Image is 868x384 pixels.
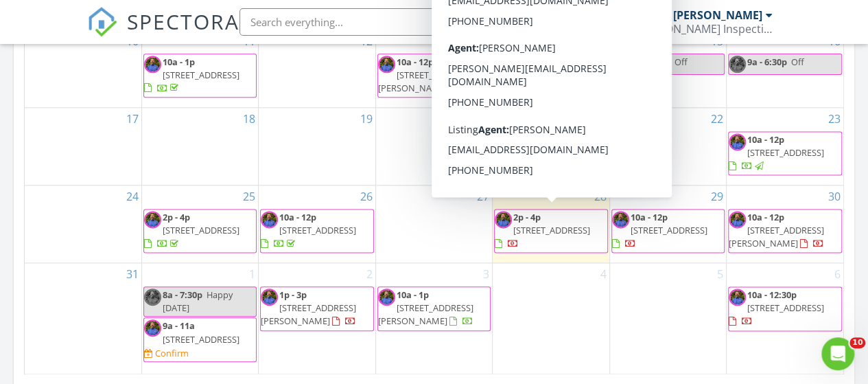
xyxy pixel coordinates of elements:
img: may_2025.jpg [378,289,395,306]
td: Go to August 27, 2025 [375,185,492,262]
span: [STREET_ADDRESS] [747,146,824,159]
img: may_2025.jpg [612,56,629,73]
span: 8a - 7:30p [163,289,202,301]
td: Go to September 1, 2025 [141,262,258,374]
img: may_2025.jpg [144,56,161,73]
a: Confirm [144,347,189,360]
td: Go to August 19, 2025 [259,107,375,185]
img: may_2025.jpg [378,56,395,73]
div: Schaefer Inspection Service [635,22,773,36]
td: Go to August 11, 2025 [141,30,258,107]
a: Go to September 6, 2025 [832,263,843,285]
a: 9a - 11a [STREET_ADDRESS] Confirm [143,317,257,362]
a: 10a - 12p [STREET_ADDRESS][PERSON_NAME] [377,54,491,98]
a: 10a - 12p [STREET_ADDRESS] [728,131,842,176]
a: 10a - 12p [STREET_ADDRESS][PERSON_NAME] [378,56,486,94]
a: 10a - 12:30p [STREET_ADDRESS] [728,286,842,331]
img: may_2025.jpg [261,211,278,228]
a: Go to September 4, 2025 [598,263,609,285]
a: 2p - 4p [STREET_ADDRESS] [495,211,590,249]
span: Off [675,56,688,68]
span: [STREET_ADDRESS] [163,224,239,236]
span: 3p - 5p [513,133,541,146]
a: Go to August 25, 2025 [240,185,258,207]
a: Go to August 26, 2025 [357,185,375,207]
td: Go to August 13, 2025 [375,30,492,107]
span: [STREET_ADDRESS] [279,224,356,236]
span: 2p - 4p [163,211,190,223]
span: 2p - 4p [513,211,541,223]
a: 10a - 1p [STREET_ADDRESS][PERSON_NAME] [377,286,491,331]
td: Go to August 26, 2025 [259,185,375,262]
span: 10a - 12p [397,56,434,68]
td: Go to August 18, 2025 [141,107,258,185]
img: may_2025.jpg [729,56,746,73]
td: Go to August 25, 2025 [141,185,258,262]
input: Search everything... [239,8,514,36]
a: Go to August 19, 2025 [357,108,375,130]
a: 3p - 5p [STREET_ADDRESS] [494,131,607,176]
a: 10a - 12p [STREET_ADDRESS] [612,211,707,249]
span: Happy [DATE] [163,289,233,314]
span: 10a - 12p [279,211,316,223]
span: 10 [849,337,865,348]
span: [STREET_ADDRESS] [631,224,707,236]
a: 2p - 4p [STREET_ADDRESS] [144,211,239,249]
td: Go to August 31, 2025 [25,262,141,374]
span: 10a - 1p [397,289,429,301]
td: Go to August 30, 2025 [727,185,843,262]
a: 10a - 12:30p [STREET_ADDRESS] [729,289,824,327]
a: 10a - 12p [STREET_ADDRESS] [260,209,373,253]
a: Go to August 18, 2025 [240,108,258,130]
a: 10a - 1p [STREET_ADDRESS][PERSON_NAME] [378,289,473,327]
a: Go to August 28, 2025 [591,185,609,207]
a: Go to August 21, 2025 [591,108,609,130]
span: 10a - 1p [163,56,195,68]
a: Go to August 23, 2025 [825,108,843,130]
a: Go to September 5, 2025 [714,263,726,285]
span: 10a - 12p [747,133,784,146]
td: Go to September 2, 2025 [259,262,375,374]
td: Go to August 15, 2025 [609,30,726,107]
img: may_2025.jpg [729,133,746,150]
td: Go to August 29, 2025 [609,185,726,262]
span: [STREET_ADDRESS] [163,69,239,81]
td: Go to August 14, 2025 [493,30,609,107]
a: Go to September 2, 2025 [364,263,375,285]
img: may_2025.jpg [495,133,512,150]
span: 9a - 6:30p [747,56,787,68]
a: 3p - 5p [STREET_ADDRESS] [495,133,590,172]
a: Go to August 22, 2025 [708,108,726,130]
span: 9a - 5:30p [631,56,670,68]
td: Go to August 23, 2025 [727,107,843,185]
a: Go to August 17, 2025 [124,108,141,130]
a: 10a - 12p [STREET_ADDRESS] [261,211,356,249]
a: 10a - 12p [STREET_ADDRESS] [611,209,725,253]
span: Off [791,56,804,68]
a: Go to August 29, 2025 [708,185,726,207]
a: 2p - 4p [STREET_ADDRESS] [494,209,607,253]
span: 9a - 11a [163,319,195,332]
a: Go to August 20, 2025 [474,108,492,130]
img: may_2025.jpg [612,211,629,228]
span: 10a - 12p [747,211,784,223]
span: [STREET_ADDRESS][PERSON_NAME] [261,302,356,327]
img: may_2025.jpg [261,289,278,306]
div: Confirm [155,348,189,359]
a: 1p - 3p [STREET_ADDRESS][PERSON_NAME] [261,289,356,327]
a: Go to August 30, 2025 [825,185,843,207]
td: Go to September 4, 2025 [493,262,609,374]
img: may_2025.jpg [729,289,746,306]
img: may_2025.jpg [144,211,161,228]
span: [STREET_ADDRESS] [163,333,239,346]
a: 10a - 12p [STREET_ADDRESS] [729,133,824,172]
span: [STREET_ADDRESS] [747,302,824,314]
td: Go to August 21, 2025 [493,107,609,185]
img: may_2025.jpg [495,211,512,228]
span: [STREET_ADDRESS][PERSON_NAME] [729,224,824,249]
a: 1p - 3p [STREET_ADDRESS][PERSON_NAME] [260,286,373,331]
a: SPECTORA [87,19,239,47]
a: Go to August 31, 2025 [124,263,141,285]
a: 10a - 12p [STREET_ADDRESS][PERSON_NAME] [729,211,824,249]
td: Go to September 6, 2025 [727,262,843,374]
